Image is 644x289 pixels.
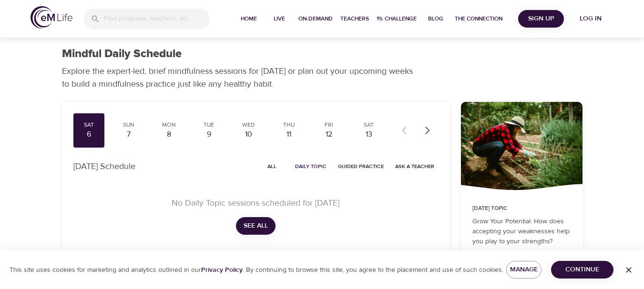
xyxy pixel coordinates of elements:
[62,65,419,90] p: Explore the expert-led, brief mindfulness sessions for [DATE] or plan out your upcoming weeks to ...
[257,159,287,174] button: All
[522,13,560,25] span: Sign Up
[559,264,606,276] span: Continue
[317,121,341,129] div: Fri
[197,129,221,140] div: 9
[424,14,447,24] span: Blog
[317,129,341,140] div: 12
[237,121,261,129] div: Wed
[77,121,101,129] div: Sat
[104,9,210,29] input: Find programs, teachers, etc...
[472,217,571,247] p: Grow Your Potential: How does accepting your weaknesses help you play to your strengths?
[277,121,301,129] div: Thu
[277,129,301,140] div: 11
[357,121,381,129] div: Sat
[295,162,327,171] span: Daily Topic
[568,10,613,28] button: Log in
[518,10,564,28] button: Sign Up
[73,160,135,173] p: [DATE] Schedule
[395,162,434,171] span: Ask a Teacher
[197,121,221,129] div: Tue
[377,14,417,24] span: 1% Challenge
[157,121,181,129] div: Mon
[85,197,427,209] p: No Daily Topic sessions scheduled for [DATE]
[334,159,388,174] button: Guided Practice
[268,14,291,24] span: Live
[551,261,613,279] button: Continue
[357,129,381,140] div: 13
[77,129,101,140] div: 6
[62,47,182,61] h1: Mindful Daily Schedule
[391,159,438,174] button: Ask a Teacher
[338,162,384,171] span: Guided Practice
[506,261,542,279] button: Manage
[291,159,330,174] button: Daily Topic
[572,13,610,25] span: Log in
[236,217,276,235] button: See All
[298,14,333,24] span: On-Demand
[117,121,141,129] div: Sun
[201,266,243,274] a: Privacy Policy
[472,204,571,213] p: [DATE] Topic
[117,129,141,140] div: 7
[261,162,284,171] span: All
[237,14,260,24] span: Home
[237,129,261,140] div: 10
[455,14,502,24] span: The Connection
[340,14,369,24] span: Teachers
[514,264,534,276] span: Manage
[31,6,72,29] img: logo
[157,129,181,140] div: 8
[244,220,268,232] span: See All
